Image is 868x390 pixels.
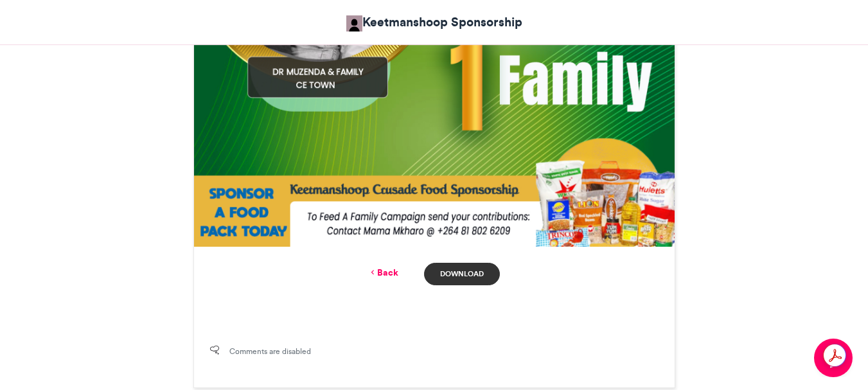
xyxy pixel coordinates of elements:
img: Keetmanshoop Sponsorship [346,15,362,31]
a: Back [368,266,398,279]
a: Download [424,263,499,285]
iframe: chat widget [814,339,855,377]
a: Keetmanshoop Sponsorship [346,13,522,31]
span: Comments are disabled [229,346,311,357]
